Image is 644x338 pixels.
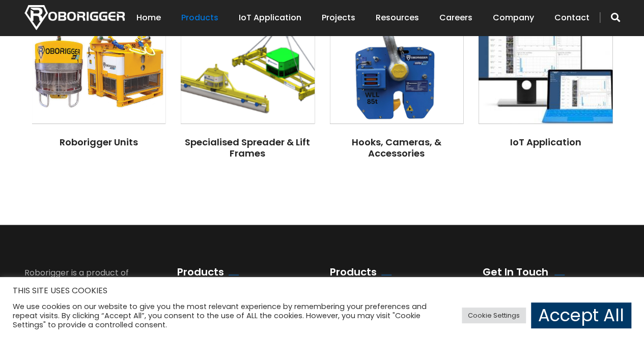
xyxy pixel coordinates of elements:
a: Products [181,2,218,34]
div: We use cookies on our website to give you the most relevant experience by remembering your prefer... [13,302,446,329]
a: Contact [554,2,590,34]
a: IoT Application [239,2,301,34]
h5: THIS SITE USES COOKIES [13,284,631,297]
img: Nortech [24,5,125,30]
a: IoT Application [510,135,581,148]
h2: Products [330,265,377,278]
a: Cookie Settings [462,308,526,323]
a: Home [136,2,161,34]
a: Specialised Spreader & Lift Frames [185,135,310,159]
h2: Get In Touch [483,265,548,278]
a: Careers [439,2,472,34]
a: Hooks, Cameras, & Accessories [352,135,441,159]
a: Roborigger Units [60,135,138,148]
a: Accept All [531,302,631,328]
h2: Products [177,265,224,278]
a: Company [493,2,534,34]
a: Resources [376,2,419,34]
a: Projects [322,2,355,34]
